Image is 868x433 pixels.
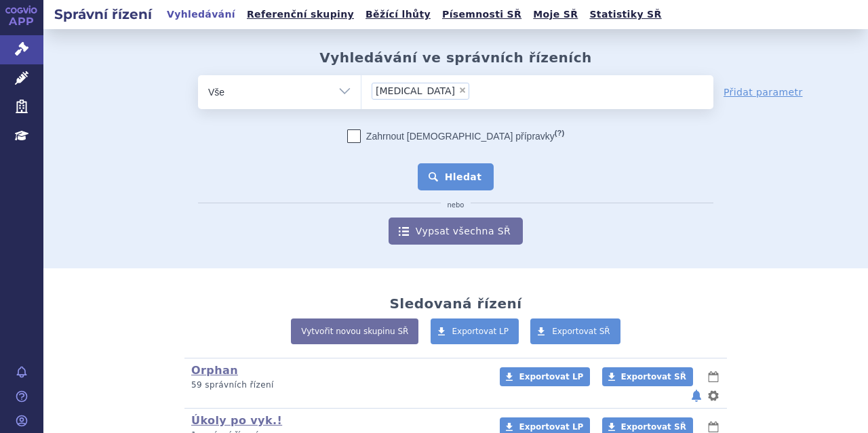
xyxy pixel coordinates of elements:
[500,367,590,386] a: Exportovat LP
[552,327,610,336] span: Exportovat SŘ
[389,218,523,245] a: Vypsat všechna SŘ
[530,318,620,344] a: Exportovat SŘ
[529,5,582,24] a: Moje SŘ
[418,163,494,190] button: Hledat
[585,5,665,24] a: Statistiky SŘ
[458,86,467,94] span: ×
[431,318,519,344] a: Exportovat LP
[361,5,435,24] a: Běžící lhůty
[473,82,481,99] input: [MEDICAL_DATA]
[519,372,583,382] span: Exportovat LP
[43,5,163,24] h2: Správní řízení
[319,49,592,66] h2: Vyhledávání ve správních řízeních
[519,422,583,432] span: Exportovat LP
[621,372,686,382] span: Exportovat SŘ
[621,422,686,432] span: Exportovat SŘ
[452,327,509,336] span: Exportovat LP
[243,5,358,24] a: Referenční skupiny
[707,369,720,385] button: lhůty
[707,388,720,404] button: nastavení
[724,85,803,99] a: Přidat parametr
[191,379,482,391] p: 59 správních řízení
[438,5,526,24] a: Písemnosti SŘ
[372,83,469,100] li: darzalex
[291,318,418,344] a: Vytvořit novou skupinu SŘ
[555,129,564,138] abbr: (?)
[602,367,693,386] a: Exportovat SŘ
[376,86,455,96] span: [MEDICAL_DATA]
[690,388,703,404] button: notifikace
[389,295,521,312] h2: Sledovaná řízení
[191,414,282,427] a: Úkoly po vyk.!
[191,364,238,377] a: Orphan
[347,129,564,143] label: Zahrnout [DEMOGRAPHIC_DATA] přípravky
[441,201,471,209] i: nebo
[163,5,239,24] a: Vyhledávání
